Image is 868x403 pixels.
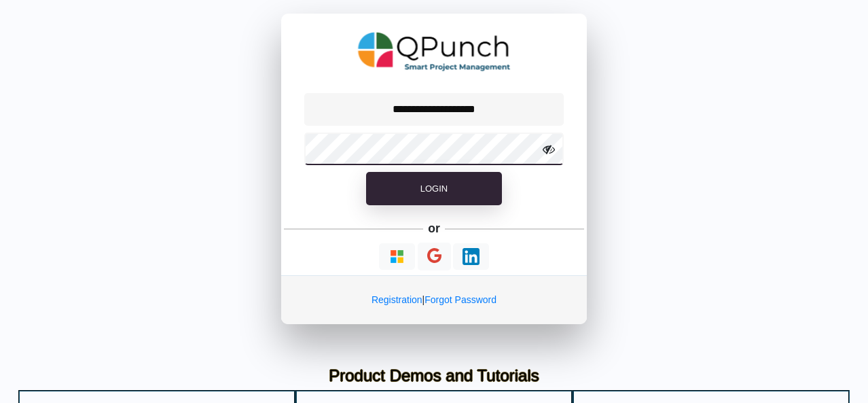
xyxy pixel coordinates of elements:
img: QPunch [358,27,511,76]
img: Loading... [388,248,405,265]
button: Login [366,172,502,206]
button: Continue With LinkedIn [453,243,489,270]
span: Login [420,183,448,194]
div: | [281,275,587,324]
button: Continue With Microsoft Azure [379,243,415,270]
a: Registration [372,294,422,305]
h3: Product Demos and Tutorials [29,366,839,386]
img: Loading... [463,248,480,265]
h5: or [426,219,443,238]
a: Forgot Password [424,294,496,305]
button: Continue With Google [418,243,451,270]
